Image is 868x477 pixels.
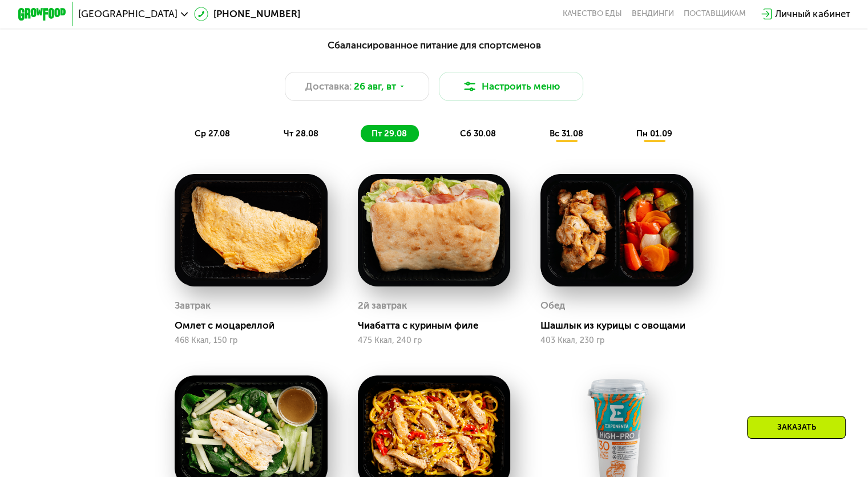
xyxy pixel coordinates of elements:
[775,7,850,21] div: Личный кабинет
[636,128,672,139] span: пн 01.09
[439,72,584,101] button: Настроить меню
[305,79,352,94] span: Доставка:
[460,128,496,139] span: сб 30.08
[175,336,328,345] div: 468 Ккал, 150 гр
[747,416,846,439] div: Заказать
[358,320,520,332] div: Чиабатта с куриным филе
[549,128,583,139] span: вс 31.08
[684,9,746,19] div: поставщикам
[540,320,703,332] div: Шашлык из курицы с овощами
[540,336,693,345] div: 403 Ккал, 230 гр
[372,128,407,139] span: пт 29.08
[78,9,177,19] span: [GEOGRAPHIC_DATA]
[175,320,337,332] div: Омлет с моцареллой
[283,128,318,139] span: чт 28.08
[175,297,211,315] div: Завтрак
[563,9,622,19] a: Качество еды
[632,9,674,19] a: Вендинги
[540,297,565,315] div: Обед
[358,297,407,315] div: 2й завтрак
[354,79,396,94] span: 26 авг, вт
[358,336,511,345] div: 475 Ккал, 240 гр
[195,128,230,139] span: ср 27.08
[77,38,791,52] div: Сбалансированное питание для спортсменов
[194,7,300,21] a: [PHONE_NUMBER]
